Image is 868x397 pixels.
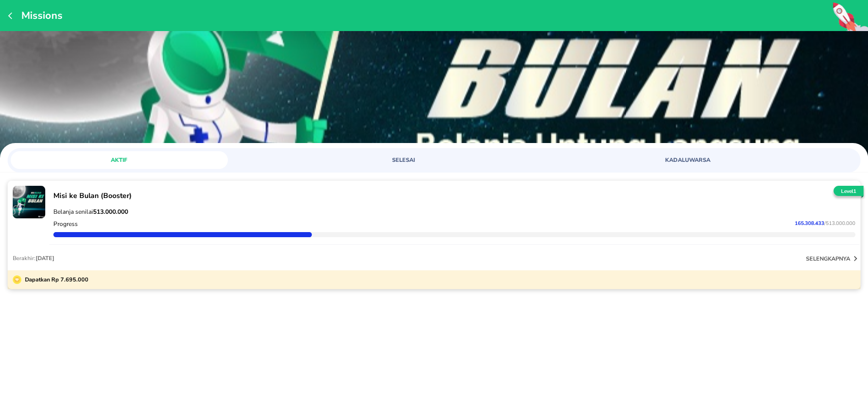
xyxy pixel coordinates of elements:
span: 165.308.433 [795,220,824,227]
span: Belanja senilai [53,208,128,216]
p: Level 1 [831,188,865,195]
span: AKTIF [17,156,222,164]
a: AKTIF [11,151,289,169]
p: Progress [53,220,78,228]
a: KADALUWARSA [579,151,857,169]
span: [DATE] [36,254,54,262]
button: selengkapnya [806,253,860,264]
p: Misi ke Bulan (Booster) [53,191,855,201]
span: / 513.000.000 [824,220,855,227]
p: Dapatkan Rp 7.695.000 [21,275,88,284]
strong: 513.000.000 [93,208,128,216]
span: KADALUWARSA [585,156,790,164]
p: Missions [16,9,63,22]
span: SELESAI [301,156,506,164]
p: selengkapnya [806,255,850,263]
img: mission-23342 [13,186,45,218]
p: Berakhir: [13,254,54,262]
div: loyalty mission tabs [8,148,860,169]
a: SELESAI [295,151,573,169]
